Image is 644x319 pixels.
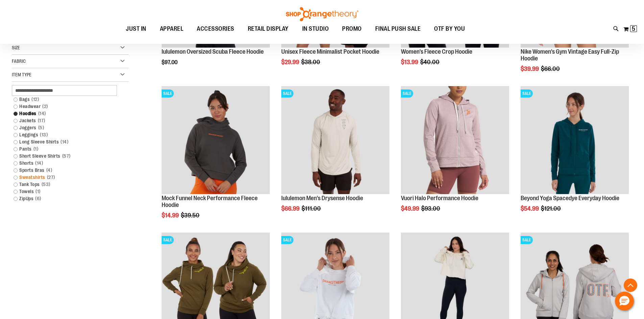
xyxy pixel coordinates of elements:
span: $29.99 [281,59,300,65]
a: Long Sleeve Shirts14 [10,138,122,145]
span: $14.99 [162,212,180,219]
span: $111.00 [302,205,322,212]
button: Back To Top [624,278,637,292]
a: ACCESSORIES [190,21,241,37]
span: 14 [37,110,48,117]
span: SALE [281,89,293,98]
span: 2 [41,103,50,110]
a: Product image for Mock Funnel Neck Performance Fleece HoodieSALE [162,86,270,195]
a: Headwear2 [10,103,122,110]
span: $66.00 [541,65,561,72]
span: IN STUDIO [302,21,329,36]
a: lululemon Oversized Scuba Fleece Hoodie [162,48,264,55]
span: ACCESSORIES [197,21,234,36]
a: RETAIL DISPLAY [241,21,295,37]
span: PROMO [342,21,362,36]
a: Hoodies14 [10,110,122,117]
span: $97.00 [162,59,178,65]
a: lululemon Men's Drysense Hoodie [281,195,363,202]
span: SALE [281,236,293,244]
img: Product image for Vuori Halo Performance Hoodie [401,86,509,194]
span: $40.00 [420,59,440,65]
a: Women's Fleece Crop Hoodie [401,48,472,55]
span: JUST IN [126,21,146,36]
span: $38.00 [301,59,321,65]
img: Product image for Mock Funnel Neck Performance Fleece Hoodie [162,86,270,194]
a: Product image for lululemon Mens Drysense Hoodie BoneSALE [281,86,389,195]
span: 14 [59,138,70,145]
span: SALE [162,89,174,98]
span: $49.99 [401,205,420,212]
a: Vuori Halo Performance Hoodie [401,195,478,202]
span: 57 [61,153,72,160]
span: 5 [37,124,46,131]
span: 27 [45,174,57,181]
a: Leggings13 [10,131,122,138]
span: SALE [401,89,413,98]
a: Nike Women's Gym Vintage Easy Full-Zip Hoodie [521,48,619,62]
img: Product image for lululemon Mens Drysense Hoodie Bone [281,86,389,194]
span: 17 [36,117,47,124]
a: IN STUDIO [295,21,336,37]
div: product [517,83,632,229]
span: $39.99 [521,65,540,72]
span: 1 [34,188,42,195]
img: Product image for Beyond Yoga Spacedye Everyday Hoodie [521,86,629,194]
span: 14 [33,160,45,167]
div: product [158,83,273,236]
span: Fabric [12,58,26,64]
span: 5 [632,25,635,32]
a: Bags12 [10,96,122,103]
span: $121.00 [541,205,562,212]
a: Product image for Beyond Yoga Spacedye Everyday HoodieSALE [521,86,629,195]
span: Item Type [12,72,31,77]
span: $54.99 [521,205,540,212]
a: Shorts14 [10,160,122,167]
a: Unisex Fleece Minimalist Pocket Hoodie [281,48,379,55]
span: 4 [45,167,54,174]
span: 53 [40,181,52,188]
a: Towels1 [10,188,122,195]
div: product [398,83,512,229]
a: Sports Bras4 [10,167,122,174]
span: APPAREL [160,21,184,36]
a: JUST IN [119,21,153,37]
span: $13.99 [401,59,419,65]
a: APPAREL [153,21,190,36]
div: product [278,83,393,229]
button: Hello, have a question? Let’s chat. [615,292,634,311]
span: RETAIL DISPLAY [248,21,289,36]
a: Product image for Vuori Halo Performance HoodieSALE [401,86,509,195]
span: FINAL PUSH SALE [375,21,421,36]
a: Short Sleeve Shirts57 [10,153,122,160]
span: SALE [521,236,533,244]
span: 12 [30,96,41,103]
span: 13 [38,131,49,138]
img: Shop Orangetheory [285,7,359,21]
span: Size [12,45,20,50]
a: Joggers5 [10,124,122,131]
a: Tank Tops53 [10,181,122,188]
a: Beyond Yoga Spacedye Everyday Hoodie [521,195,619,202]
span: $93.00 [421,205,441,212]
a: FINAL PUSH SALE [368,21,428,37]
a: OTF BY YOU [427,21,472,37]
span: OTF BY YOU [434,21,465,36]
span: SALE [521,89,533,98]
a: Jackets17 [10,117,122,124]
a: ZipUps6 [10,195,122,202]
span: 6 [33,195,43,202]
a: Pants1 [10,145,122,153]
span: $39.50 [181,212,200,219]
a: Sweatshirts27 [10,174,122,181]
a: PROMO [335,21,368,37]
a: Mock Funnel Neck Performance Fleece Hoodie [162,195,258,208]
span: SALE [162,236,174,244]
span: 1 [32,145,40,153]
span: $66.99 [281,205,301,212]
